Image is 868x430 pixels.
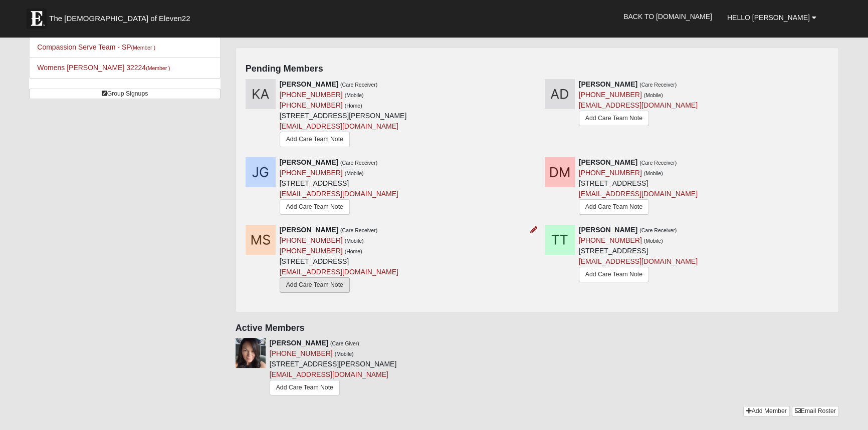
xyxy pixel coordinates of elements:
[280,158,338,166] strong: [PERSON_NAME]
[280,169,343,177] a: [PHONE_NUMBER]
[270,338,397,398] div: [STREET_ADDRESS][PERSON_NAME]
[280,80,338,88] strong: [PERSON_NAME]
[340,227,377,233] small: (Care Receiver)
[270,370,388,378] a: [EMAIL_ADDRESS][DOMAIN_NAME]
[49,14,190,24] span: The [DEMOGRAPHIC_DATA] of Eleven22
[579,111,649,126] a: Add Care Team Note
[579,101,698,109] a: [EMAIL_ADDRESS][DOMAIN_NAME]
[792,406,839,416] a: Email Roster
[280,79,407,150] div: [STREET_ADDRESS][PERSON_NAME]
[280,199,350,215] a: Add Care Team Note
[579,199,649,215] a: Add Care Team Note
[340,82,377,88] small: (Care Receiver)
[345,92,364,98] small: (Mobile)
[280,268,398,276] a: [EMAIL_ADDRESS][DOMAIN_NAME]
[335,351,354,357] small: (Mobile)
[639,160,677,166] small: (Care Receiver)
[246,64,829,75] h4: Pending Members
[280,157,398,217] div: [STREET_ADDRESS]
[330,340,359,346] small: (Care Giver)
[270,339,328,347] strong: [PERSON_NAME]
[579,169,642,177] a: [PHONE_NUMBER]
[146,65,170,71] small: (Member )
[345,248,362,254] small: (Home)
[345,103,362,109] small: (Home)
[280,277,350,293] a: Add Care Team Note
[29,89,220,99] a: Group Signups
[345,238,364,244] small: (Mobile)
[131,45,155,51] small: (Member )
[727,14,810,22] span: Hello [PERSON_NAME]
[579,226,637,234] strong: [PERSON_NAME]
[616,4,720,29] a: Back to [DOMAIN_NAME]
[280,132,350,147] a: Add Care Team Note
[743,406,790,416] a: Add Member
[280,91,343,99] a: [PHONE_NUMBER]
[579,257,698,265] a: [EMAIL_ADDRESS][DOMAIN_NAME]
[27,9,47,29] img: Eleven22 logo
[579,157,698,217] div: [STREET_ADDRESS]
[644,238,663,244] small: (Mobile)
[579,80,637,88] strong: [PERSON_NAME]
[579,267,649,282] a: Add Care Team Note
[270,349,333,357] a: [PHONE_NUMBER]
[639,82,677,88] small: (Care Receiver)
[579,190,698,198] a: [EMAIL_ADDRESS][DOMAIN_NAME]
[270,380,340,395] a: Add Care Team Note
[579,225,698,285] div: [STREET_ADDRESS]
[280,101,343,109] a: [PHONE_NUMBER]
[37,43,155,51] a: Compassion Serve Team - SP(Member )
[579,158,637,166] strong: [PERSON_NAME]
[280,190,398,198] a: [EMAIL_ADDRESS][DOMAIN_NAME]
[236,323,839,334] h4: Active Members
[340,160,377,166] small: (Care Receiver)
[644,170,663,176] small: (Mobile)
[280,247,343,255] a: [PHONE_NUMBER]
[280,226,338,234] strong: [PERSON_NAME]
[280,122,398,130] a: [EMAIL_ADDRESS][DOMAIN_NAME]
[22,4,222,29] a: The [DEMOGRAPHIC_DATA] of Eleven22
[639,227,677,233] small: (Care Receiver)
[579,236,642,244] a: [PHONE_NUMBER]
[37,64,170,72] a: Womens [PERSON_NAME] 32224(Member )
[579,91,642,99] a: [PHONE_NUMBER]
[280,225,398,295] div: [STREET_ADDRESS]
[720,5,824,30] a: Hello [PERSON_NAME]
[345,170,364,176] small: (Mobile)
[280,236,343,244] a: [PHONE_NUMBER]
[644,92,663,98] small: (Mobile)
